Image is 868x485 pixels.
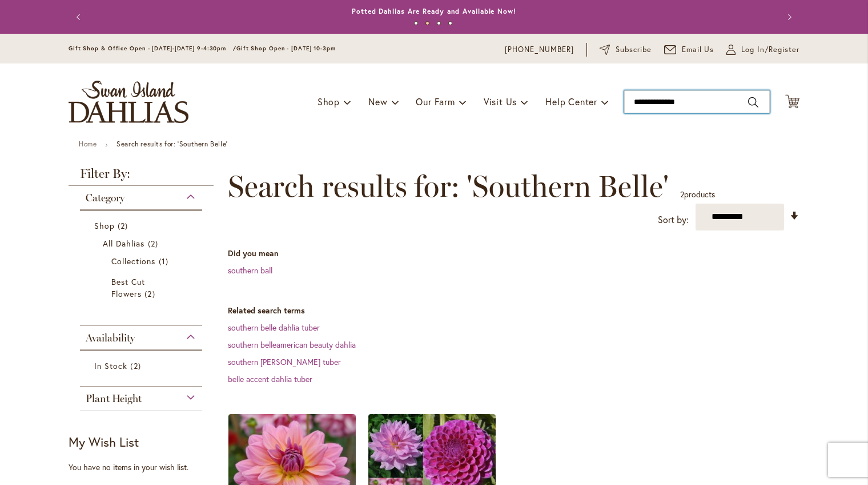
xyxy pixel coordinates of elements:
a: southern belleamerican beauty dahlia [228,339,356,350]
strong: My Wish List [69,434,139,450]
span: 2 [148,237,161,249]
span: Plant Height [86,392,142,405]
button: 4 of 4 [448,21,452,25]
a: Email Us [664,44,714,55]
span: New [368,96,387,108]
button: 2 of 4 [425,21,429,25]
a: [PHONE_NUMBER] [505,44,574,55]
a: store logo [69,81,188,123]
strong: Search results for: 'Southern Belle' [116,140,228,148]
span: All Dahlias [103,238,145,249]
button: 1 of 4 [414,21,418,25]
button: Previous [69,6,91,29]
span: 2 [680,189,684,200]
button: Next [777,6,799,29]
span: Availability [86,332,135,344]
span: Search results for: 'Southern Belle' [228,169,669,204]
a: Potted Dahlias Are Ready and Available Now! [352,7,516,15]
span: Shop [94,220,115,231]
strong: Filter By: [69,168,214,186]
span: Best Cut Flowers [111,276,145,299]
span: In Stock [94,360,127,371]
span: Subscribe [616,44,652,55]
label: Sort by: [658,209,689,230]
span: Our Farm [416,96,455,108]
a: Collections [111,255,174,267]
span: 1 [159,255,171,267]
a: Log In/Register [726,44,799,55]
span: Gift Shop & Office Open - [DATE]-[DATE] 9-4:30pm / [69,45,236,52]
a: Subscribe [600,44,652,55]
p: products [680,185,715,204]
span: Visit Us [484,96,517,108]
span: Category [86,192,124,204]
a: Shop [94,220,191,232]
iframe: Launch Accessibility Center [9,444,41,476]
button: 3 of 4 [437,21,441,25]
dt: Did you mean [228,248,799,259]
a: Home [79,140,97,148]
a: southern ball [228,265,272,276]
span: Email Us [682,44,714,55]
span: 2 [130,360,143,372]
span: Collections [111,256,156,267]
span: 2 [118,220,131,232]
a: belle accent dahlia tuber [228,373,312,384]
a: Best Cut Flowers [111,276,174,300]
a: southern [PERSON_NAME] tuber [228,356,341,367]
span: Help Center [545,96,597,108]
a: In Stock 2 [94,360,191,372]
span: Shop [318,96,340,108]
span: Log In/Register [741,44,799,55]
a: southern belle dahlia tuber [228,322,320,333]
a: All Dahlias [103,237,182,249]
span: Gift Shop Open - [DATE] 10-3pm [236,45,336,52]
span: 2 [144,288,158,300]
div: You have no items in your wish list. [69,462,221,473]
dt: Related search terms [228,305,799,316]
